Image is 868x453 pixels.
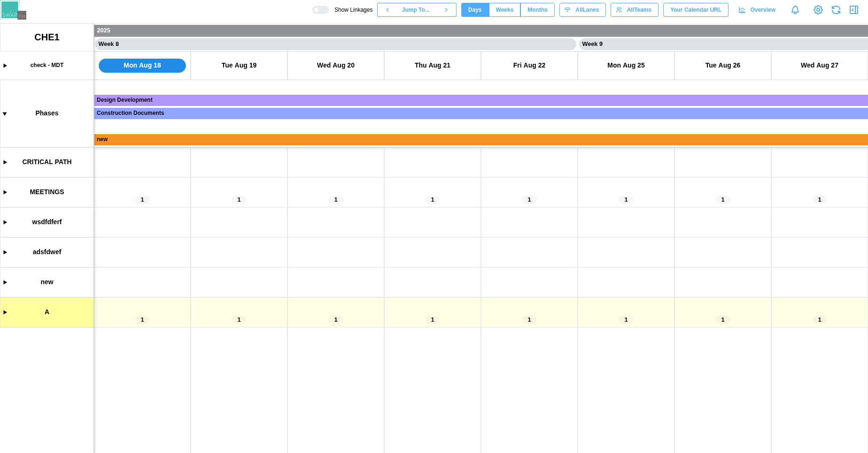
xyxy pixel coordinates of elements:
[496,3,514,16] span: Weeks
[575,3,599,16] span: All Lanes
[670,3,721,16] span: Your Calendar URL
[402,3,430,16] span: Jump To...
[627,3,651,16] span: All Teams
[461,3,489,17] button: Days
[787,2,803,18] a: Notifications
[527,3,548,16] span: Months
[397,3,436,17] button: Jump To...
[829,3,843,16] button: Refresh Grid
[489,3,521,17] button: Weeks
[329,6,372,14] span: Show Linkages
[611,3,659,17] button: AllTeams
[812,3,825,16] a: View Project
[733,3,783,17] a: Overview
[663,3,728,17] button: Your Calendar URL
[559,3,606,17] button: AllLanes
[520,3,555,17] button: Months
[468,3,482,16] span: Days
[847,3,860,16] button: Open Drawer
[751,3,775,16] span: Overview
